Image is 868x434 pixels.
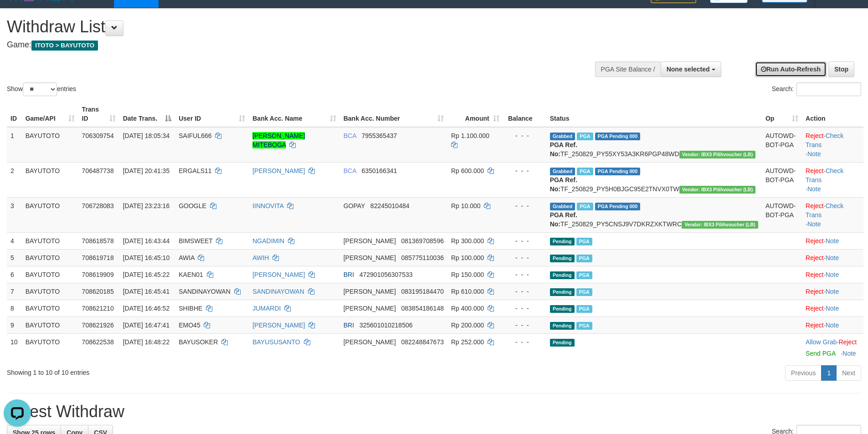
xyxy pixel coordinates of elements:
[22,232,78,249] td: BAYUTOTO
[344,167,356,174] span: BCA
[595,133,641,140] span: PGA Pending
[7,162,22,197] td: 2
[179,132,211,139] span: SAIFUL666
[842,350,856,357] a: Note
[252,305,281,312] a: JUMARDI
[82,167,114,174] span: 706487738
[451,254,484,261] span: Rp 100.000
[595,61,661,77] div: PGA Site Balance /
[344,254,396,261] span: [PERSON_NAME]
[451,322,484,329] span: Rp 200.000
[806,338,838,346] span: ·
[546,101,762,127] th: Status
[806,237,824,245] a: Reject
[796,82,861,96] input: Search:
[806,305,824,312] a: Reject
[507,337,543,347] div: - - -
[762,101,802,127] th: Op: activate to sort column ascending
[595,168,641,175] span: PGA Pending
[22,283,78,300] td: BAYUTOTO
[451,202,481,209] span: Rp 10.000
[23,82,57,96] select: Showentries
[7,41,570,50] h4: Game:
[7,364,355,377] div: Showing 1 to 10 of 10 entries
[31,41,98,51] span: ITOTO > BAYUTOTO
[806,167,843,184] a: Check Trans
[507,321,543,330] div: - - -
[7,127,22,163] td: 1
[22,101,78,127] th: Game/API: activate to sort column ascending
[82,305,114,312] span: 708621210
[806,202,843,219] a: Check Trans
[340,101,447,127] th: Bank Acc. Number: activate to sort column ascending
[360,322,413,329] span: Copy 325601010218506 to clipboard
[179,167,211,174] span: ERGALS11
[550,133,575,140] span: Grabbed
[179,288,231,295] span: SANDINAYOWAN
[451,271,484,278] span: Rp 150.000
[7,266,22,283] td: 6
[22,300,78,317] td: BAYUTOTO
[806,254,824,261] a: Reject
[826,254,839,261] a: Note
[595,203,641,210] span: PGA Pending
[119,101,175,127] th: Date Trans.: activate to sort column descending
[82,132,114,139] span: 706309754
[802,300,863,317] td: ·
[507,201,543,210] div: - - -
[550,271,575,279] span: Pending
[667,66,710,73] span: None selected
[401,338,444,346] span: Copy 082248847673 to clipboard
[82,202,114,209] span: 706728083
[22,127,78,163] td: BAYUTOTO
[806,322,824,329] a: Reject
[550,288,575,296] span: Pending
[123,167,169,174] span: [DATE] 20:41:35
[252,254,269,261] a: AWIH
[828,61,854,77] a: Stop
[7,101,22,127] th: ID
[179,254,195,261] span: AWIA
[123,338,169,346] span: [DATE] 16:48:22
[179,305,202,312] span: SHIBHE
[7,403,861,421] h1: Latest Withdraw
[447,101,503,127] th: Amount: activate to sort column ascending
[401,305,444,312] span: Copy 083854186148 to clipboard
[451,338,484,346] span: Rp 252.000
[7,300,22,317] td: 8
[577,168,593,175] span: Marked by aeojona
[123,202,169,209] span: [DATE] 23:23:16
[360,271,413,278] span: Copy 472901056307533 to clipboard
[802,162,863,197] td: · ·
[179,202,206,209] span: GOOGLE
[836,365,861,381] a: Next
[82,338,114,346] span: 708622538
[179,271,203,278] span: KAEN01
[826,237,839,245] a: Note
[807,150,821,158] a: Note
[7,82,76,96] label: Show entries
[806,288,824,295] a: Reject
[507,270,543,279] div: - - -
[772,82,861,96] label: Search:
[344,237,396,245] span: [PERSON_NAME]
[370,202,410,209] span: Copy 82245010484 to clipboard
[806,202,824,209] a: Reject
[802,266,863,283] td: ·
[344,132,356,139] span: BCA
[252,271,305,278] a: [PERSON_NAME]
[755,61,827,77] a: Run Auto-Refresh
[661,61,721,77] button: None selected
[762,197,802,232] td: AUTOWD-BOT-PGA
[507,253,543,262] div: - - -
[451,288,484,295] span: Rp 610.000
[550,203,575,210] span: Grabbed
[252,288,304,295] a: SANDINAYOWAN
[123,132,169,139] span: [DATE] 18:05:34
[550,305,575,313] span: Pending
[806,132,824,139] a: Reject
[344,338,396,346] span: [PERSON_NAME]
[802,249,863,266] td: ·
[7,317,22,333] td: 9
[82,237,114,245] span: 708618578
